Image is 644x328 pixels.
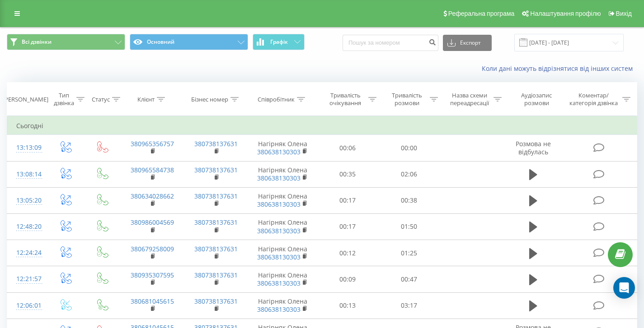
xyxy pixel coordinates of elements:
[248,187,317,213] td: Нагірняк Олена
[92,96,110,103] div: Статус
[257,305,301,314] a: 380638130303
[317,161,378,187] td: 00:35
[317,187,378,213] td: 00:17
[194,139,238,148] a: 380738137631
[248,266,317,292] td: Нагірняк Олена
[530,10,601,17] span: Налаштування профілю
[378,266,440,292] td: 00:47
[448,92,492,107] div: Назва схеми переадресації
[16,297,38,314] div: 12:06:01
[378,135,440,161] td: 00:00
[378,161,440,187] td: 02:06
[257,148,301,156] a: 380638130303
[482,64,637,73] a: Коли дані можуть відрізнятися вiд інших систем
[317,266,378,292] td: 00:09
[16,139,38,157] div: 13:13:09
[258,96,295,103] div: Співробітник
[616,10,632,17] span: Вихід
[3,96,48,103] div: [PERSON_NAME]
[131,297,174,305] a: 380681045615
[378,213,440,240] td: 01:50
[257,174,301,182] a: 380638130303
[131,139,174,148] a: 380965356757
[194,245,238,253] a: 380738137631
[248,161,317,187] td: Нагірняк Олена
[131,166,174,174] a: 380965584738
[317,240,378,266] td: 00:12
[194,192,238,200] a: 380738137631
[378,292,440,319] td: 03:17
[194,297,238,305] a: 380738137631
[16,192,38,209] div: 13:05:20
[378,187,440,213] td: 00:38
[378,240,440,266] td: 01:25
[270,39,288,45] span: Графік
[387,92,428,107] div: Тривалість розмови
[516,139,551,156] span: Розмова не відбулась
[194,218,238,226] a: 380738137631
[131,245,174,253] a: 380679258009
[16,270,38,288] div: 12:21:57
[257,200,301,208] a: 380638130303
[194,166,238,174] a: 380738137631
[257,279,301,287] a: 380638130303
[131,192,174,200] a: 380634028662
[248,240,317,266] td: Нагірняк Олена
[131,271,174,279] a: 380935307595
[248,213,317,240] td: Нагірняк Олена
[257,253,301,261] a: 380638130303
[137,96,155,103] div: Клієнт
[7,117,637,135] td: Сьогодні
[257,226,301,235] a: 380638130303
[253,34,305,50] button: Графік
[512,92,561,107] div: Аудіозапис розмови
[16,218,38,236] div: 12:48:20
[54,92,74,107] div: Тип дзвінка
[567,92,620,107] div: Коментар/категорія дзвінка
[16,166,38,183] div: 13:08:14
[343,35,438,51] input: Пошук за номером
[131,218,174,226] a: 380986004569
[7,34,125,50] button: Всі дзвінки
[16,244,38,262] div: 12:24:24
[317,213,378,240] td: 00:17
[22,38,52,46] span: Всі дзвінки
[443,35,492,51] button: Експорт
[130,34,248,50] button: Основний
[194,271,238,279] a: 380738137631
[613,277,635,299] div: Open Intercom Messenger
[448,10,515,17] span: Реферальна програма
[317,292,378,319] td: 00:13
[317,135,378,161] td: 00:06
[248,135,317,161] td: Нагірняк Олена
[325,92,366,107] div: Тривалість очікування
[248,292,317,319] td: Нагірняк Олена
[191,96,228,103] div: Бізнес номер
